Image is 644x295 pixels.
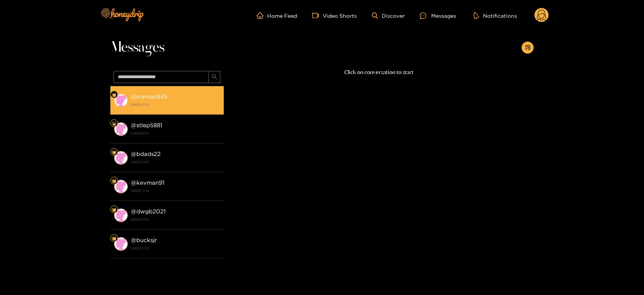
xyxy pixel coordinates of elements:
[112,121,116,126] img: Fan Level
[114,209,128,222] img: conversation
[257,12,267,19] span: home
[131,208,166,215] strong: @ dwgb2021
[131,216,220,223] strong: [DATE] 11:10
[131,151,161,157] strong: @ bdads22
[131,179,164,186] strong: @ kevman91
[525,45,531,51] span: appstore-add
[522,42,534,54] button: appstore-add
[112,179,116,183] img: Fan Level
[420,11,456,20] div: Messages
[114,180,128,193] img: conversation
[114,122,128,136] img: conversation
[112,207,116,212] img: Fan Level
[131,130,220,137] strong: [DATE] 11:10
[372,12,405,19] a: Discover
[257,12,297,19] a: Home Feed
[114,151,128,165] img: conversation
[110,39,164,57] span: Messages
[114,94,128,107] img: conversation
[224,68,534,77] p: Click on conversation to start
[112,93,116,97] img: Fan Level
[131,159,220,165] strong: [DATE] 11:10
[131,93,167,100] strong: @ iceman345
[312,12,357,19] a: Video Shorts
[131,101,220,108] strong: [DATE] 11:10
[312,12,323,19] span: video-camera
[112,150,116,154] img: Fan Level
[112,236,116,241] img: Fan Level
[114,237,128,251] img: conversation
[131,237,157,243] strong: @ bucksjr
[208,71,220,83] button: search
[471,12,519,19] button: Notifications
[131,187,220,194] strong: [DATE] 11:10
[212,74,217,80] span: search
[131,122,162,128] strong: @ stlep5881
[131,245,220,252] strong: [DATE] 11:10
